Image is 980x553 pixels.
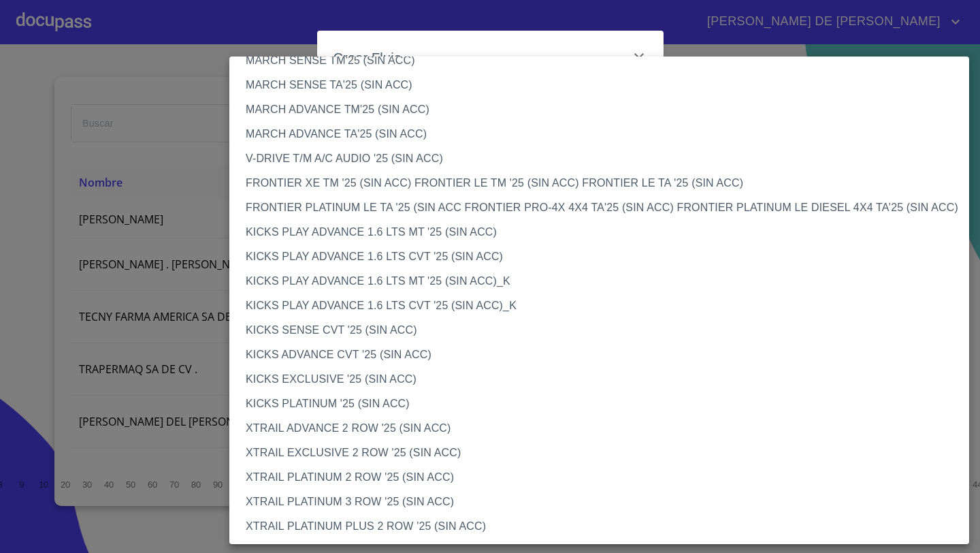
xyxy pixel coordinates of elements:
li: XTRAIL ADVANCE 2 ROW '25 (SIN ACC) [229,416,969,441]
li: MARCH ADVANCE TM'25 (SIN ACC) [229,97,969,122]
li: MARCH SENSE TM'25 (SIN ACC) [229,48,969,73]
li: FRONTIER XE TM '25 (SIN ACC) FRONTIER LE TM '25 (SIN ACC) FRONTIER LE TA '25 (SIN ACC) [229,171,969,195]
li: KICKS PLATINUM '25 (SIN ACC) [229,392,969,416]
li: MARCH SENSE TA'25 (SIN ACC) [229,73,969,97]
li: XTRAIL PLATINUM 2 ROW '25 (SIN ACC) [229,465,969,490]
li: KICKS PLAY ADVANCE 1.6 LTS MT '25 (SIN ACC) [229,220,969,244]
li: XTRAIL PLATINUM PLUS 2 ROW '25 (SIN ACC) [229,514,969,539]
li: KICKS SENSE CVT '25 (SIN ACC) [229,318,969,343]
li: XTRAIL PLATINUM 3 ROW '25 (SIN ACC) [229,490,969,514]
li: KICKS PLAY ADVANCE 1.6 LTS MT '25 (SIN ACC)_K [229,269,969,294]
li: V-DRIVE T/M A/C AUDIO '25 (SIN ACC) [229,146,969,171]
li: XTRAIL EXCLUSIVE 2 ROW '25 (SIN ACC) [229,441,969,465]
li: KICKS PLAY ADVANCE 1.6 LTS CVT '25 (SIN ACC)_K [229,294,969,318]
li: KICKS ADVANCE CVT '25 (SIN ACC) [229,343,969,367]
li: KICKS EXCLUSIVE '25 (SIN ACC) [229,367,969,392]
li: KICKS PLAY ADVANCE 1.6 LTS CVT '25 (SIN ACC) [229,244,969,269]
li: MARCH ADVANCE TA'25 (SIN ACC) [229,122,969,146]
li: FRONTIER PLATINUM LE TA '25 (SIN ACC FRONTIER PRO-4X 4X4 TA'25 (SIN ACC) FRONTIER PLATINUM LE DIE... [229,195,969,220]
